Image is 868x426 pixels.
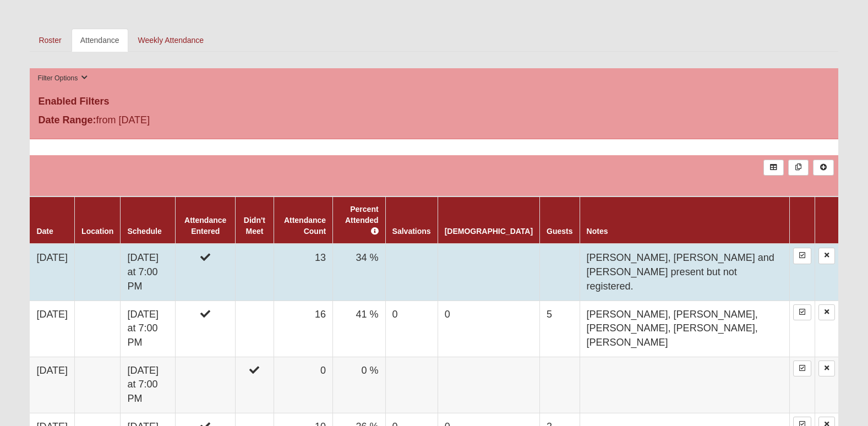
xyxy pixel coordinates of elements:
[274,244,333,301] td: 13
[385,196,438,244] th: Salvations
[72,29,128,52] a: Attendance
[30,113,299,130] div: from [DATE]
[540,301,580,357] td: 5
[587,227,608,236] a: Notes
[333,301,385,357] td: 41 %
[793,304,811,320] a: Enter Attendance
[818,304,835,320] a: Delete
[121,301,176,357] td: [DATE] at 7:00 PM
[345,205,379,236] a: Percent Attended
[127,227,161,236] a: Schedule
[274,357,333,413] td: 0
[438,196,539,244] th: [DEMOGRAPHIC_DATA]
[30,301,74,357] td: [DATE]
[540,196,580,244] th: Guests
[438,301,539,357] td: 0
[793,248,811,264] a: Enter Attendance
[813,160,833,176] a: Alt+N
[30,244,74,301] td: [DATE]
[38,113,96,128] label: Date Range:
[34,73,91,84] button: Filter Options
[284,216,326,236] a: Attendance Count
[121,244,176,301] td: [DATE] at 7:00 PM
[763,160,784,176] a: Export to Excel
[333,357,385,413] td: 0 %
[818,248,835,264] a: Delete
[38,96,829,108] h4: Enabled Filters
[30,357,74,413] td: [DATE]
[184,216,226,236] a: Attendance Entered
[30,29,70,52] a: Roster
[793,361,811,376] a: Enter Attendance
[818,361,835,376] a: Delete
[274,301,333,357] td: 16
[580,301,789,357] td: [PERSON_NAME], [PERSON_NAME], [PERSON_NAME], [PERSON_NAME], [PERSON_NAME]
[129,29,213,52] a: Weekly Attendance
[788,160,809,176] a: Merge Records into Merge Template
[385,301,438,357] td: 0
[81,227,113,236] a: Location
[333,244,385,301] td: 34 %
[580,244,789,301] td: [PERSON_NAME], [PERSON_NAME] and [PERSON_NAME] present but not registered.
[121,357,176,413] td: [DATE] at 7:00 PM
[36,227,53,236] a: Date
[244,216,265,236] a: Didn't Meet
